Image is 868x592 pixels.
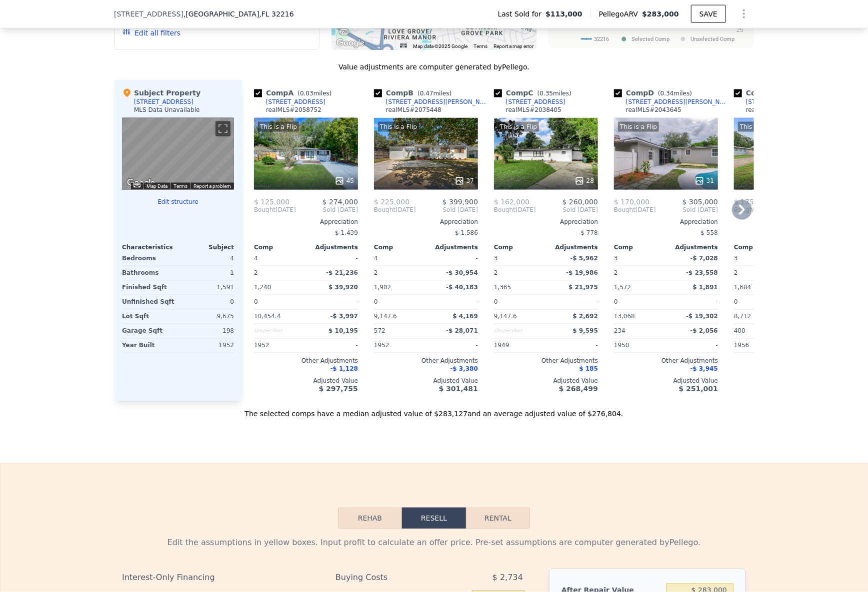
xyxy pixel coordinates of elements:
[416,206,478,214] span: Sold [DATE]
[614,357,718,365] div: Other Adjustments
[322,198,358,206] span: $ 274,000
[428,339,478,353] div: -
[334,176,354,186] div: 45
[374,266,424,280] div: 2
[330,313,358,320] span: -$ 3,997
[614,299,618,306] span: 0
[660,90,674,97] span: 0.34
[122,266,176,280] div: Bathrooms
[374,284,391,291] span: 1,902
[736,26,743,33] text: 25
[506,98,565,106] div: [STREET_ADDRESS]
[734,339,784,353] div: 1956
[614,206,656,214] div: [DATE]
[453,313,478,320] span: $ 4,169
[122,537,746,549] div: Edit the assumptions in yellow boxes. Input profit to calculate an offer price. Pre-set assumptio...
[254,244,306,252] div: Comp
[668,295,718,309] div: -
[693,284,718,291] span: $ 1,891
[254,218,358,226] div: Appreciation
[690,255,718,262] span: -$ 7,028
[308,252,358,266] div: -
[494,313,517,320] span: 9,147.6
[374,98,490,106] a: [STREET_ADDRESS][PERSON_NAME]
[686,313,718,320] span: -$ 19,302
[614,206,635,214] span: Bought
[308,295,358,309] div: -
[466,508,530,529] button: Rental
[254,266,304,280] div: 2
[446,284,478,291] span: -$ 40,183
[328,284,358,291] span: $ 39,920
[254,198,289,206] span: $ 125,000
[254,299,258,306] span: 0
[378,122,419,132] div: This is a Flip
[506,106,561,114] div: realMLS # 2038405
[614,339,664,353] div: 1950
[428,295,478,309] div: -
[114,62,754,72] div: Value adjustments are computer generated by Pellego .
[146,183,167,190] button: Map Data
[180,339,234,353] div: 1952
[122,118,234,190] div: Street View
[734,377,838,385] div: Adjusted Value
[254,357,358,365] div: Other Adjustments
[614,218,718,226] div: Appreciation
[494,206,515,214] span: Bought
[450,366,478,373] span: -$ 3,380
[122,324,176,338] div: Garage Sqft
[694,176,714,186] div: 31
[426,244,478,252] div: Adjustments
[386,106,441,114] div: realMLS # 2075448
[654,90,696,97] span: ( miles)
[335,229,358,236] span: $ 1,439
[374,206,416,214] div: [DATE]
[614,266,664,280] div: 2
[374,377,478,385] div: Adjusted Value
[539,90,553,97] span: 0.35
[614,377,718,385] div: Adjusted Value
[548,339,598,353] div: -
[494,324,544,338] div: Unspecified
[180,252,234,266] div: 4
[562,198,598,206] span: $ 260,000
[334,37,367,50] img: Google
[124,177,157,190] img: Google
[536,206,598,214] span: Sold [DATE]
[734,357,838,365] div: Other Adjustments
[594,36,609,42] text: 32216
[494,244,546,252] div: Comp
[338,508,402,529] button: Rehab
[494,357,598,365] div: Other Adjustments
[296,206,358,214] span: Sold [DATE]
[738,122,779,132] div: This is a Flip
[734,98,805,106] a: [STREET_ADDRESS]
[374,218,478,226] div: Appreciation
[428,252,478,266] div: -
[494,88,575,98] div: Comp C
[413,43,467,49] span: Map data ©2025 Google
[122,198,234,206] button: Edit structure
[439,385,478,393] span: $ 301,481
[254,98,325,106] a: [STREET_ADDRESS]
[254,284,271,291] span: 1,240
[259,10,293,18] span: , FL 32216
[734,88,815,98] div: Comp E
[614,284,631,291] span: 1,572
[180,266,234,280] div: 1
[656,206,718,214] span: Sold [DATE]
[578,229,598,236] span: -$ 778
[546,244,598,252] div: Adjustments
[178,244,234,252] div: Subject
[334,37,367,50] a: Open this area in Google Maps (opens a new window)
[293,90,335,97] span: ( miles)
[254,324,304,338] div: Unspecified
[122,244,178,252] div: Characteristics
[666,244,718,252] div: Adjustments
[180,281,234,295] div: 1,591
[122,281,176,295] div: Finished Sqft
[746,106,801,114] div: realMLS # 2047196
[446,328,478,335] span: -$ 28,071
[492,569,523,587] span: $ 2,734
[473,43,487,49] a: Terms (opens in new tab)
